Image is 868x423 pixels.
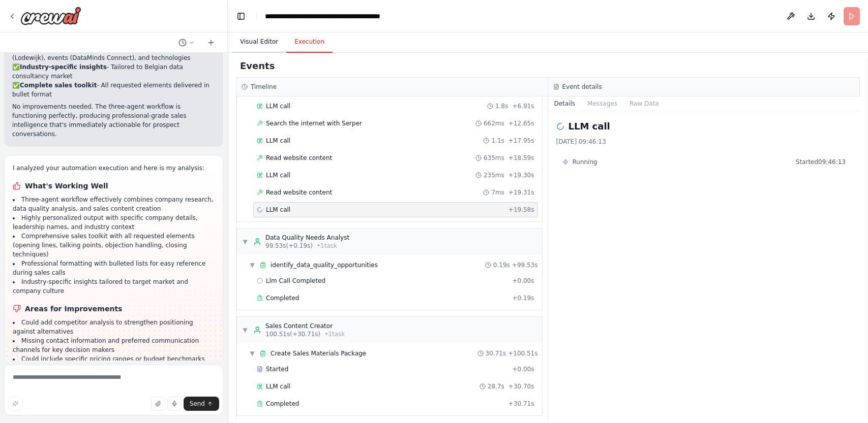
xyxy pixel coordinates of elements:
span: 100.51s (+30.71s) [265,330,320,338]
button: Details [548,96,582,111]
span: ▼ [249,261,255,269]
span: • 1 task [324,330,345,338]
button: Messages [581,96,623,111]
span: Read website content [266,188,332,197]
span: Started 09:46:13 [796,158,846,166]
button: Execution [286,31,333,53]
span: Read website content [266,154,332,162]
span: + 30.71s [508,400,534,408]
h1: Areas for Improvements [13,304,215,314]
span: + 30.70s [508,382,534,391]
span: 0.19s [493,261,510,269]
strong: Industry-specific insights [20,63,107,71]
img: Logo [20,7,81,25]
button: Upload files [151,397,165,411]
span: ▼ [242,238,248,246]
span: LLM call [266,171,290,179]
li: Comprehensive sales toolkit with all requested elements (opening lines, talking points, objection... [13,232,215,259]
p: No improvements needed. The three-agent workflow is functioning perfectly, producing professional... [12,102,215,139]
span: 235ms [484,171,504,179]
li: Industry-specific insights tailored to target market and company culture [13,277,215,296]
span: 662ms [484,119,504,127]
span: Llm Call Completed [266,277,325,285]
button: Hide left sidebar [234,9,248,23]
span: + 19.31s [508,188,534,197]
span: ▼ [242,326,248,334]
span: + 17.95s [508,137,534,145]
span: Send [190,400,205,408]
li: Highly personalized output with specific company details, leadership names, and industry context [13,213,215,232]
button: Start a new chat [203,37,219,49]
span: 7ms [491,188,504,197]
span: LLM call [266,206,290,214]
span: + 12.65s [508,119,534,127]
div: Sales Content Creator [265,322,345,330]
li: Could include specific pricing ranges or budget benchmarks for data quality workshops [13,354,215,373]
h2: Events [240,59,275,73]
div: [DATE] 09:46:13 [556,138,852,146]
span: 30.71s [486,349,506,357]
span: Create Sales Materials Package [271,349,366,357]
li: Could add competitor analysis to strengthen positioning against alternatives [13,318,215,336]
span: + 19.58s [508,206,534,214]
span: + 6.91s [512,102,534,110]
button: Switch to previous chat [174,37,199,49]
li: Professional formatting with bulleted lists for easy reference during sales calls [13,259,215,277]
span: • 1 task [317,242,337,250]
h2: LLM call [568,119,610,134]
button: Raw Data [623,96,665,111]
span: + 19.30s [508,171,534,179]
span: + 0.19s [512,294,534,302]
p: ✅ - Shows detailed knowledge of JUVO BE's business, culture, and challenges ✅ - References specif... [12,26,215,99]
button: Visual Editor [232,31,286,53]
span: Completed [266,294,299,302]
span: ▼ [249,349,255,357]
li: Three-agent workflow effectively combines company research, data quality analysis, and sales cont... [13,195,215,213]
nav: breadcrumb [265,11,417,21]
span: LLM call [266,137,290,145]
h1: What's Working Well [13,181,215,191]
span: LLM call [266,102,290,110]
span: + 100.51s [508,349,537,357]
button: Click to speak your automation idea [167,397,182,411]
span: Completed [266,400,299,408]
strong: Complete sales toolkit [20,82,97,89]
p: I analyzed your automation execution and here is my analysis: [13,164,215,173]
span: 1.8s [495,102,508,110]
span: Running [573,158,597,166]
span: 635ms [484,154,504,162]
span: Search the internet with Serper [266,119,362,127]
span: + 0.00s [512,365,534,373]
button: Improve this prompt [8,397,22,411]
li: Missing contact information and preferred communication channels for key decision makers [13,336,215,354]
span: + 18.59s [508,154,534,162]
span: 99.53s (+0.19s) [265,242,313,250]
span: 28.7s [488,382,504,391]
span: 1.1s [491,137,504,145]
button: Send [184,397,219,411]
span: + 0.00s [512,277,534,285]
h3: Timeline [251,83,277,91]
h3: Event details [562,83,602,91]
div: Data Quality Needs Analyst [265,234,349,242]
span: LLM call [266,382,290,391]
span: identify_data_quality_opportunities [271,261,378,269]
span: + 99.53s [512,261,538,269]
span: Started [266,365,288,373]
